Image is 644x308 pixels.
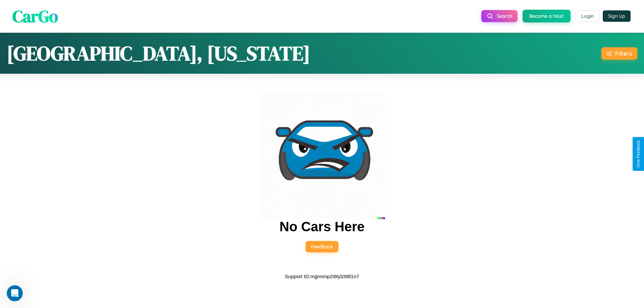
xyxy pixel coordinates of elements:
button: Filters [601,47,637,60]
button: Login [576,10,599,22]
h1: [GEOGRAPHIC_DATA], [US_STATE] [7,40,310,67]
span: Search [497,13,512,19]
button: Sign Up [603,10,631,22]
img: car [259,93,385,219]
div: Filters [615,50,632,57]
button: Feedback [306,241,338,252]
button: Become a Host [523,10,571,22]
p: Support ID: mgnnmp2i6tylz88l1n7 [285,272,359,281]
span: CarGo [12,4,58,27]
iframe: Intercom live chat [7,285,23,301]
button: Search [481,10,518,22]
div: Give Feedback [636,140,641,168]
h2: No Cars Here [279,219,364,234]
